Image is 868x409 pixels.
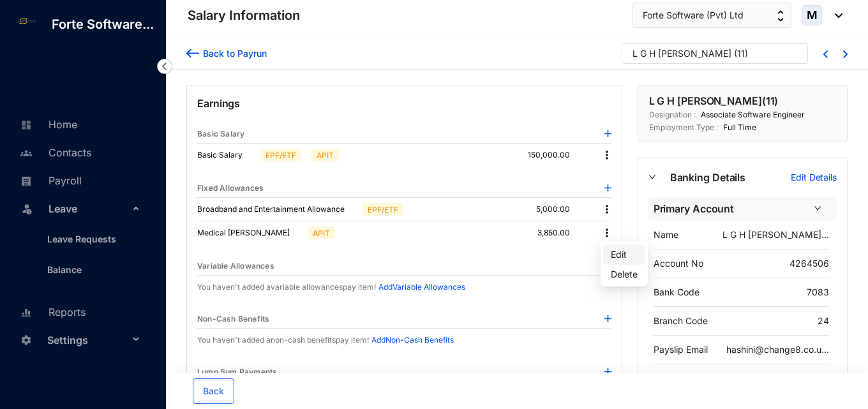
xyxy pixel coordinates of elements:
[604,368,611,375] img: plus-blue.82faced185f92b6205e0ad2e478a7993.svg
[20,175,32,187] img: payroll-unselected.b590312f920e76f0c668.svg
[818,315,829,326] span: 24
[17,118,77,131] a: Home
[696,108,805,121] p: Associate Software Engineer
[654,228,678,241] p: Name
[41,15,164,33] p: Forte Software...
[10,166,151,194] li: Payroll
[718,121,756,134] p: Full Time
[371,334,454,346] p: Add Non-Cash Benefits
[197,334,369,346] p: You haven't added a non-cash benefits pay item!
[726,344,829,355] span: hashini@change8.co.u...
[601,149,613,161] img: more.27664ee4a8faa814348e188645a3c1fc.svg
[378,281,465,294] p: Add Variable Allowances
[197,366,277,378] p: Lump Sum Payments
[17,306,86,318] a: Reports
[17,174,82,187] a: Payroll
[789,258,829,269] span: 4264506
[777,10,784,22] img: up-down-arrow.74152d26bf9780fbf563ca9c90304185.svg
[193,378,234,404] button: Back
[601,203,613,216] img: more.27664ee4a8faa814348e188645a3c1fc.svg
[317,149,334,161] p: APIT
[197,227,303,239] p: Medical [PERSON_NAME]
[203,385,224,398] span: Back
[843,50,848,58] img: chevron-right-blue.16c49ba0fe93ddb13f341d83a2dbca89.svg
[20,119,32,131] img: home-unselected.a29eae3204392db15eaf.svg
[20,307,32,318] img: report-unselected.e6a6b4230fc7da01f883.svg
[828,13,842,18] img: dropdown-black.8e83cc76930a90b1a4fdb6d089b7bf3a.svg
[197,149,255,161] p: Basic Salary
[13,16,41,26] img: log
[604,130,611,137] img: plus-blue.82faced185f92b6205e0ad2e478a7993.svg
[37,264,82,275] a: Balance
[654,343,708,356] p: Payslip Email
[528,149,590,161] p: 150,000.00
[49,196,129,221] span: Leave
[814,204,821,212] span: right
[823,50,828,58] img: chevron-left-blue.0fda5800d0a05439ff8ddef8047136d5.svg
[197,281,376,294] p: You haven't added a variable allowances pay item!
[20,202,33,215] img: leave-unselected.2934df6273408c3f84d9.svg
[807,286,829,297] span: 7083
[807,10,818,21] span: M
[20,334,32,346] img: settings-unselected.1febfda315e6e19643a1.svg
[199,47,267,60] div: Back to Payrun
[17,146,91,159] a: Contacts
[186,47,199,60] img: arrow-backward-blue.96c47016eac47e06211658234db6edf5.svg
[157,59,172,74] img: nav-icon-left.19a07721e4dec06a274f6d07517f07b7.svg
[537,227,590,239] p: 3,850.00
[536,203,590,216] p: 5,000.00
[670,170,791,186] span: Banking Details
[654,286,700,299] p: Bank Code
[604,315,611,322] img: plus-blue.82faced185f92b6205e0ad2e478a7993.svg
[197,182,264,195] p: Fixed Allowances
[10,138,151,166] li: Contacts
[654,201,806,217] span: Primary Account
[632,3,791,28] button: Forte Software (Pvt) Ltd
[649,108,696,121] p: Designation :
[197,96,611,125] p: Earnings
[47,327,129,353] span: Settings
[611,268,638,281] p: Delete
[791,171,837,184] p: Edit Details
[649,93,779,108] p: L G H [PERSON_NAME] ( 11 )
[188,6,300,24] p: Salary Information
[20,147,32,159] img: people-unselected.118708e94b43a90eceab.svg
[10,297,151,325] li: Reports
[601,227,613,239] img: more.27664ee4a8faa814348e188645a3c1fc.svg
[734,47,748,66] p: ( 11 )
[197,128,244,140] p: Basic Salary
[10,110,151,138] li: Home
[722,229,829,240] span: L G H [PERSON_NAME]...
[197,260,274,272] p: Variable Allowances
[197,313,269,325] p: Non-Cash Benefits
[611,248,638,262] span: Edit
[37,234,116,244] a: Leave Requests
[643,8,744,22] span: Forte Software (Pvt) Ltd
[604,184,611,191] img: plus-blue.82faced185f92b6205e0ad2e478a7993.svg
[654,315,708,327] p: Branch Code
[632,47,731,60] div: L G H [PERSON_NAME]
[654,257,703,270] p: Account No
[197,203,357,216] p: Broadband and Entertainment Allowance
[313,227,330,239] p: APIT
[368,204,398,215] p: EPF/ETF
[649,121,718,134] p: Employment Type :
[266,149,296,161] p: EPF/ETF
